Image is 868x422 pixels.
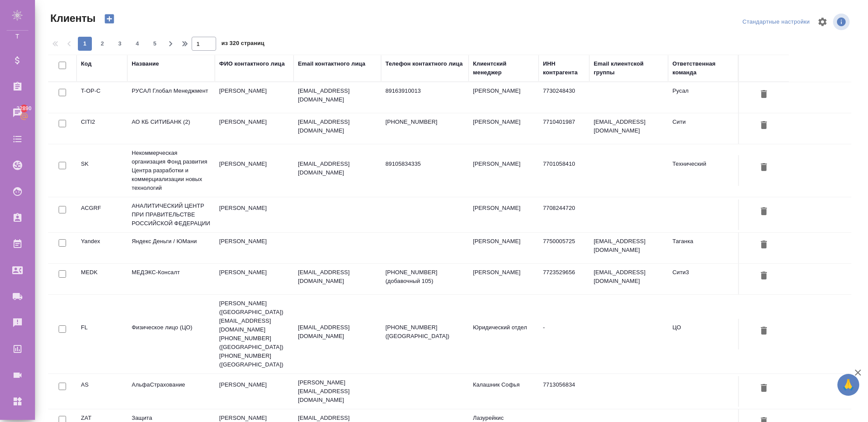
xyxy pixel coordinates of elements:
[215,264,294,294] td: [PERSON_NAME]
[539,82,589,113] td: 7730248430
[668,155,738,186] td: Технический
[48,11,95,25] span: Клиенты
[127,264,215,294] td: МЕДЭКС-Консалт
[77,82,127,113] td: T-OP-C
[385,87,464,95] p: 89163910013
[756,204,771,220] button: Удалить
[385,118,464,126] p: [PHONE_NUMBER]
[539,199,589,230] td: 7708244720
[127,113,215,144] td: АО КБ СИТИБАНК (2)
[215,295,294,373] td: [PERSON_NAME] ([GEOGRAPHIC_DATA]) [EMAIL_ADDRESS][DOMAIN_NAME] [PHONE_NUMBER] ([GEOGRAPHIC_DATA])...
[77,376,127,407] td: AS
[7,28,28,45] a: Т
[77,233,127,263] td: Yandex
[215,113,294,144] td: [PERSON_NAME]
[833,14,851,30] span: Посмотреть информацию
[668,113,738,144] td: Сити
[130,39,144,48] span: 4
[298,87,377,104] p: [EMAIL_ADDRESS][DOMAIN_NAME]
[215,376,294,407] td: [PERSON_NAME]
[95,37,109,51] button: 2
[130,37,144,51] button: 4
[837,374,859,396] button: 🙏
[539,155,589,186] td: 7701058410
[543,59,585,77] div: ИНН контрагента
[756,118,771,134] button: Удалить
[589,113,668,144] td: [EMAIL_ADDRESS][DOMAIN_NAME]
[756,380,771,397] button: Удалить
[77,264,127,294] td: MEDK
[219,59,285,68] div: ФИО контактного лица
[469,264,539,294] td: [PERSON_NAME]
[113,37,127,51] button: 3
[127,319,215,349] td: Физическое лицо (ЦО)
[77,199,127,230] td: ACGRF
[589,264,668,294] td: [EMAIL_ADDRESS][DOMAIN_NAME]
[539,264,589,294] td: 7723529656
[113,39,127,48] span: 3
[740,15,812,29] div: split button
[298,118,377,135] p: [EMAIL_ADDRESS][DOMAIN_NAME]
[215,199,294,230] td: [PERSON_NAME]
[672,59,734,77] div: Ответственная команда
[11,32,24,41] span: Т
[812,11,833,32] span: Настроить таблицу
[469,319,539,349] td: Юридический отдел
[148,37,162,51] button: 5
[221,38,264,51] span: из 320 страниц
[668,233,738,263] td: Таганка
[469,233,539,263] td: [PERSON_NAME]
[298,59,365,68] div: Email контактного лица
[298,323,377,341] p: [EMAIL_ADDRESS][DOMAIN_NAME]
[668,319,738,349] td: ЦО
[756,323,771,339] button: Удалить
[77,319,127,349] td: FL
[469,376,539,407] td: Калашник Софья
[594,59,664,77] div: Email клиентской группы
[469,82,539,113] td: [PERSON_NAME]
[539,319,589,349] td: -
[668,82,738,113] td: Русал
[77,155,127,186] td: SK
[473,59,534,77] div: Клиентский менеджер
[127,376,215,407] td: АльфаСтрахование
[385,323,464,341] p: [PHONE_NUMBER] ([GEOGRAPHIC_DATA])
[127,144,215,197] td: Некоммерческая организация Фонд развития Центра разработки и коммерциализации новых технологий
[81,59,91,68] div: Код
[127,82,215,113] td: РУСАЛ Глобал Менеджмент
[539,113,589,144] td: 7710401987
[127,197,215,232] td: АНАЛИТИЧЕСКИЙ ЦЕНТР ПРИ ПРАВИТЕЛЬСТВЕ РОССИЙСКОЙ ФЕДЕРАЦИИ
[95,39,109,48] span: 2
[385,160,464,168] p: 89105834335
[756,237,771,253] button: Удалить
[539,233,589,263] td: 7750005725
[469,199,539,230] td: [PERSON_NAME]
[215,82,294,113] td: [PERSON_NAME]
[215,233,294,263] td: [PERSON_NAME]
[668,264,738,294] td: Сити3
[539,376,589,407] td: 7713056834
[469,155,539,186] td: [PERSON_NAME]
[132,59,159,68] div: Название
[215,155,294,186] td: [PERSON_NAME]
[841,376,856,394] span: 🙏
[77,113,127,144] td: CITI2
[11,104,37,113] span: 22890
[148,39,162,48] span: 5
[589,233,668,263] td: [EMAIL_ADDRESS][DOMAIN_NAME]
[469,113,539,144] td: [PERSON_NAME]
[756,160,771,176] button: Удалить
[756,87,771,103] button: Удалить
[99,11,120,26] button: Создать
[127,233,215,263] td: Яндекс Деньги / ЮМани
[756,268,771,284] button: Удалить
[385,268,464,286] p: [PHONE_NUMBER] (добавочный 105)
[385,59,463,68] div: Телефон контактного лица
[298,378,377,405] p: [PERSON_NAME][EMAIL_ADDRESS][DOMAIN_NAME]
[298,160,377,177] p: [EMAIL_ADDRESS][DOMAIN_NAME]
[2,102,33,124] a: 22890
[298,268,377,286] p: [EMAIL_ADDRESS][DOMAIN_NAME]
